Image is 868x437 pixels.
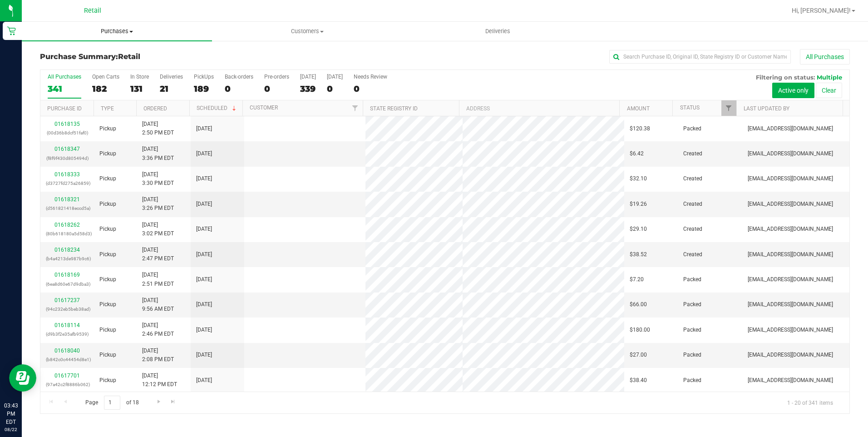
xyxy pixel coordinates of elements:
span: Pickup [99,174,116,183]
p: (00d36b8dcf51faf0) [46,129,89,137]
inline-svg: Retail [7,26,16,35]
span: [EMAIL_ADDRESS][DOMAIN_NAME] [748,376,833,385]
p: (97a42c2f8886b062) [46,380,89,389]
span: [DATE] [196,275,212,284]
a: 01618333 [54,171,80,178]
span: Customers [212,27,402,35]
span: $19.26 [630,200,647,209]
a: Go to the next page [152,396,165,408]
button: All Purchases [800,49,850,65]
span: Pickup [99,225,116,233]
span: 1 - 20 of 341 items [780,396,840,409]
a: 01618135 [54,121,80,127]
span: [DATE] 2:46 PM EDT [142,321,174,338]
span: [DATE] [196,376,212,385]
span: Packed [683,275,701,284]
span: Created [683,149,702,158]
div: [DATE] [300,74,316,80]
p: (d3727fd275a26859) [46,179,89,188]
span: Filtering on status: [756,74,815,81]
div: 0 [327,84,343,94]
span: Created [683,250,702,259]
span: [EMAIL_ADDRESS][DOMAIN_NAME] [748,275,833,284]
span: $38.40 [630,376,647,385]
span: $38.52 [630,250,647,259]
span: Page of 18 [78,396,146,410]
span: [DATE] 3:30 PM EDT [142,170,174,188]
div: 131 [130,84,149,94]
a: Amount [627,105,650,112]
span: Hi, [PERSON_NAME]! [792,7,851,14]
span: [EMAIL_ADDRESS][DOMAIN_NAME] [748,250,833,259]
div: 0 [264,84,289,94]
span: [EMAIL_ADDRESS][DOMAIN_NAME] [748,300,833,309]
span: Created [683,225,702,233]
div: 21 [160,84,183,94]
span: [DATE] [196,124,212,133]
p: (d561821418eccd5a) [46,204,89,213]
a: Last Updated By [744,105,789,112]
div: Needs Review [354,74,387,80]
span: Packed [683,300,701,309]
div: 339 [300,84,316,94]
span: [EMAIL_ADDRESS][DOMAIN_NAME] [748,149,833,158]
a: 01618321 [54,196,80,203]
div: 189 [194,84,214,94]
a: 01618040 [54,348,80,354]
span: Retail [118,52,140,61]
a: Ordered [143,105,167,112]
span: Pickup [99,200,116,209]
a: Purchases [22,22,212,41]
div: PickUps [194,74,214,80]
a: Status [680,104,700,111]
p: (94c232eb5beb38ad) [46,305,89,313]
span: Multiple [817,74,842,81]
p: (b842c0c44454d8e1) [46,355,89,364]
span: Pickup [99,351,116,359]
p: (6ea8d60e67d9dba3) [46,280,89,288]
span: Pickup [99,250,116,259]
span: Pickup [99,300,116,309]
input: 1 [104,396,120,410]
span: $66.00 [630,300,647,309]
span: [DATE] [196,300,212,309]
p: (d9b3f2e35afb9539) [46,330,89,338]
span: [DATE] 12:12 PM EDT [142,372,177,389]
p: (b4a4213de987b9c6) [46,254,89,263]
span: [DATE] [196,200,212,209]
span: [DATE] [196,250,212,259]
span: [DATE] [196,351,212,359]
span: [DATE] [196,149,212,158]
a: Filter [721,100,736,116]
a: 01618262 [54,222,80,228]
div: Open Carts [92,74,119,80]
p: (f8f9f430d805494d) [46,154,89,163]
span: Pickup [99,124,116,133]
span: Pickup [99,376,116,385]
span: Deliveries [473,27,523,35]
span: $29.10 [630,225,647,233]
div: Deliveries [160,74,183,80]
p: (80b618180a5d58d3) [46,229,89,238]
span: [DATE] 3:26 PM EDT [142,195,174,213]
a: 01618347 [54,146,80,152]
span: Packed [683,376,701,385]
span: [DATE] 3:02 PM EDT [142,221,174,238]
p: 03:43 PM EDT [4,402,18,426]
a: Customers [212,22,402,41]
input: Search Purchase ID, Original ID, State Registry ID or Customer Name... [609,50,791,64]
span: Packed [683,351,701,359]
span: Pickup [99,275,116,284]
span: Packed [683,124,701,133]
p: 08/22 [4,426,18,433]
iframe: Resource center [9,364,36,392]
div: In Store [130,74,149,80]
a: Go to the last page [167,396,180,408]
span: [DATE] [196,174,212,183]
a: 01618114 [54,322,80,328]
a: Purchase ID [47,105,82,112]
span: Pickup [99,326,116,334]
span: [DATE] 2:51 PM EDT [142,271,174,288]
span: [DATE] 3:36 PM EDT [142,145,174,162]
a: 01617701 [54,372,80,379]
